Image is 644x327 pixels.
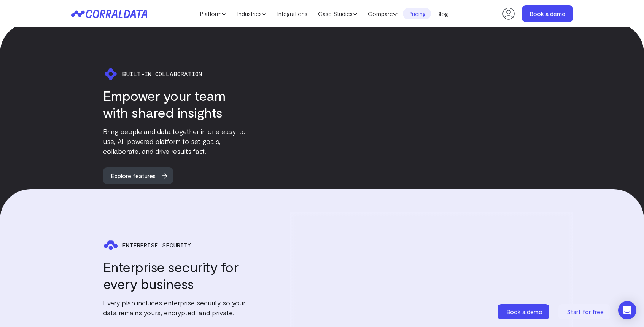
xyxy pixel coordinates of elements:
[122,242,191,249] span: Enterprise Security
[618,301,636,319] div: Open Intercom Messenger
[506,308,542,315] span: Book a demo
[498,304,551,319] a: Book a demo
[567,308,604,315] span: Start for free
[232,8,272,19] a: Industries
[103,298,254,317] p: Every plan includes enterprise security so your data remains yours, encrypted, and private.
[103,127,254,156] p: Bring people and data together in one easy-to-use, AI-powered platform to set goals, collaborate,...
[558,304,612,319] a: Start for free
[363,8,403,19] a: Compare
[431,8,453,19] a: Blog
[103,168,163,185] span: Explore features
[272,8,313,19] a: Integrations
[103,88,254,121] h3: Empower your team with shared insights
[403,8,431,19] a: Pricing
[194,8,232,19] a: Platform
[313,8,363,19] a: Case Studies
[522,5,573,22] a: Book a demo
[103,168,180,185] a: Explore features
[103,258,254,292] h3: Enterprise security for every business
[122,71,202,78] span: BUILT-IN COLLABORATION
